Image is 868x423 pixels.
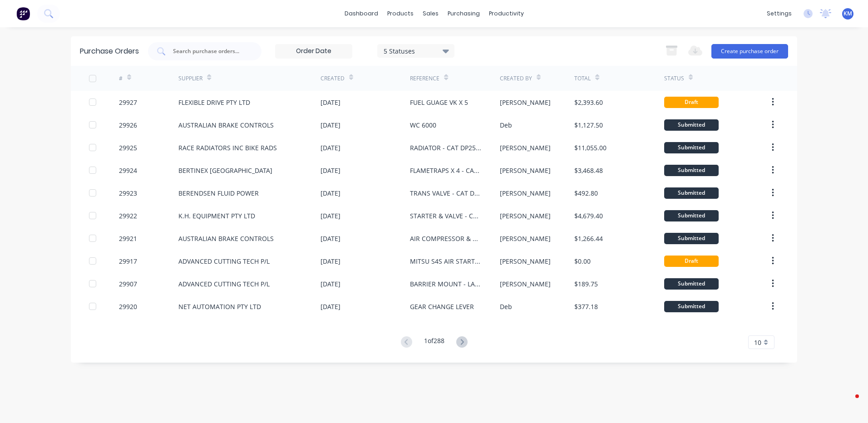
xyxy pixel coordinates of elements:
[664,187,719,199] div: Submitted
[664,278,719,290] div: Submitted
[500,302,512,311] div: Deb
[321,279,340,289] div: [DATE]
[574,256,591,266] div: $0.00
[340,7,383,20] a: dashboard
[178,279,270,289] div: ADVANCED CUTTING TECH P/L
[178,211,255,221] div: K.H. EQUIPMENT PTY LTD
[500,279,551,289] div: [PERSON_NAME]
[321,234,340,243] div: [DATE]
[500,120,512,130] div: Deb
[664,165,719,176] div: Submitted
[383,7,418,20] div: products
[119,279,137,289] div: 29907
[16,7,30,20] img: Factory
[664,97,719,108] div: Draft
[574,234,603,243] div: $1,266.44
[178,120,274,130] div: AUSTRALIAN BRAKE CONTROLS
[321,120,340,130] div: [DATE]
[574,211,603,221] div: $4,679.40
[664,301,719,312] div: Submitted
[119,143,137,152] div: 29925
[762,7,796,20] div: settings
[410,98,468,107] div: FUEL GUAGE VK X 5
[410,234,481,243] div: AIR COMPRESSOR & D2 - CAT DP25
[574,166,603,175] div: $3,468.48
[178,256,270,266] div: ADVANCED CUTTING TECH P/L
[500,188,551,198] div: [PERSON_NAME]
[178,234,274,243] div: AUSTRALIAN BRAKE CONTROLS
[500,74,532,83] div: Created By
[424,336,444,349] div: 1 of 288
[664,119,719,131] div: Submitted
[119,211,137,221] div: 29922
[119,188,137,198] div: 29923
[321,256,340,266] div: [DATE]
[418,7,443,20] div: sales
[574,279,598,289] div: $189.75
[500,143,551,152] div: [PERSON_NAME]
[172,47,247,56] input: Search purchase orders...
[178,302,261,311] div: NET AUTOMATION PTY LTD
[574,120,603,130] div: $1,127.50
[119,256,137,266] div: 29917
[500,166,551,175] div: [PERSON_NAME]
[574,143,607,152] div: $11,055.00
[321,188,340,198] div: [DATE]
[500,211,551,221] div: [PERSON_NAME]
[410,74,439,83] div: Reference
[500,256,551,266] div: [PERSON_NAME]
[500,98,551,107] div: [PERSON_NAME]
[843,10,852,18] span: KM
[321,143,340,152] div: [DATE]
[574,98,603,107] div: $2,393.60
[119,98,137,107] div: 29927
[178,74,202,83] div: Supplier
[119,302,137,311] div: 29920
[410,188,481,198] div: TRANS VALVE - CAT DP25
[321,166,340,175] div: [DATE]
[484,7,528,20] div: productivity
[410,166,481,175] div: FLAMETRAPS X 4 - CAT DP25 AIR DRY
[664,74,684,83] div: Status
[574,74,591,83] div: Total
[80,46,139,57] div: Purchase Orders
[119,120,137,130] div: 29926
[410,302,474,311] div: GEAR CHANGE LEVER
[664,142,719,153] div: Submitted
[410,120,436,130] div: WC 6000
[119,234,137,243] div: 29921
[321,211,340,221] div: [DATE]
[384,46,449,55] div: 5 Statuses
[321,302,340,311] div: [DATE]
[574,302,598,311] div: $377.18
[178,98,250,107] div: FLEXIBLE DRIVE PTY LTD
[119,74,123,83] div: #
[664,256,719,267] div: Draft
[178,188,259,198] div: BERENDSEN FLUID POWER
[574,188,598,198] div: $492.80
[119,166,137,175] div: 29924
[664,233,719,244] div: Submitted
[276,44,352,58] input: Order Date
[664,210,719,221] div: Submitted
[321,74,345,83] div: Created
[837,392,859,414] iframe: Intercom live chat
[443,7,484,20] div: purchasing
[410,143,481,152] div: RADIATOR - CAT DP25 X 5
[754,338,761,347] span: 10
[500,234,551,243] div: [PERSON_NAME]
[711,44,788,59] button: Create purchase order
[410,279,481,289] div: BARRIER MOUNT - LASERCUTTING
[178,166,272,175] div: BERTINEX [GEOGRAPHIC_DATA]
[410,211,481,221] div: STARTER & VALVE - CAT DP25
[410,256,481,266] div: MITSU S4S AIR START DRY EXHAUST - LASERCUTTING
[178,143,277,152] div: RACE RADIATORS INC BIKE RADS
[321,98,340,107] div: [DATE]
